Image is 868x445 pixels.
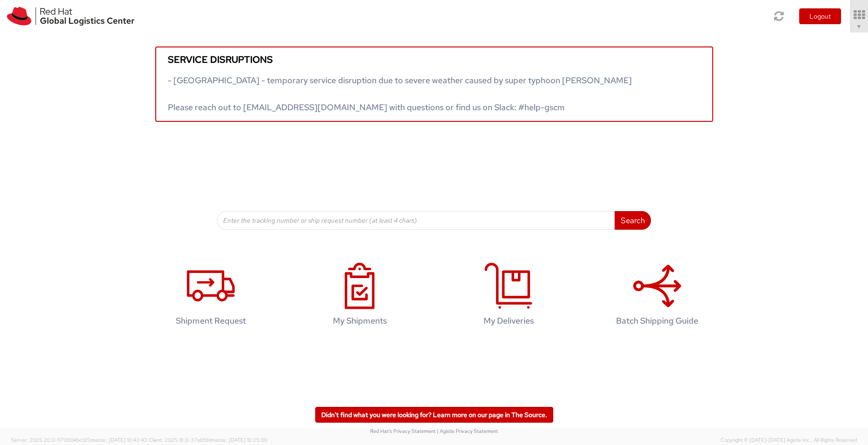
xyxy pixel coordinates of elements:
[370,428,436,434] a: Red Hat's Privacy Statement
[11,437,147,443] span: Server: 2025.20.0-970904bc0f3
[449,316,569,325] h4: My Deliveries
[151,316,271,325] h4: Shipment Request
[437,428,498,434] a: | Agistix Privacy Statement
[588,253,727,340] a: Batch Shipping Guide
[7,7,134,26] img: rh-logistics-00dfa346123c4ec078e1.svg
[290,253,430,340] a: My Shipments
[721,437,857,444] span: Copyright © [DATE]-[DATE] Agistix Inc., All Rights Reserved
[799,8,841,24] button: Logout
[300,316,420,325] h4: My Shipments
[211,437,267,443] span: master, [DATE] 10:25:00
[615,211,651,230] button: Search
[141,253,281,340] a: Shipment Request
[168,54,701,65] h5: Service disruptions
[315,407,553,423] a: Didn't find what you were looking for? Learn more on our page in The Source.
[155,46,713,122] a: Service disruptions - [GEOGRAPHIC_DATA] - temporary service disruption due to severe weather caus...
[597,316,717,325] h4: Batch Shipping Guide
[217,211,616,230] input: Enter the tracking number or ship request number (at least 4 chars)
[439,253,578,340] a: My Deliveries
[91,437,147,443] span: master, [DATE] 10:43:43
[149,437,267,443] span: Client: 2025.18.0-37e85b1
[168,75,632,113] span: - [GEOGRAPHIC_DATA] - temporary service disruption due to severe weather caused by super typhoon ...
[856,23,862,30] span: ▼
